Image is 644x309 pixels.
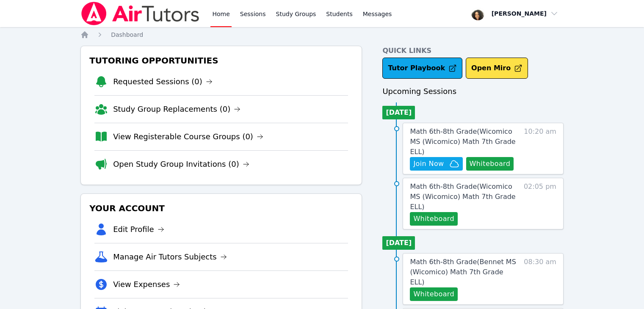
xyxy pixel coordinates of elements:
[113,131,263,143] a: View Registerable Course Groups (0)
[410,257,520,287] a: Math 6th-8th Grade(Bennet MS (Wicomico) Math 7th Grade ELL)
[524,257,556,301] span: 08:30 am
[88,53,355,68] h3: Tutoring Opportunities
[410,127,515,156] span: Math 6th-8th Grade ( Wicomico MS (Wicomico) Math 7th Grade ELL )
[410,127,520,157] a: Math 6th-8th Grade(Wicomico MS (Wicomico) Math 7th Grade ELL)
[382,58,462,79] a: Tutor Playbook
[410,287,458,301] button: Whiteboard
[524,182,556,226] span: 02:05 pm
[111,30,143,39] a: Dashboard
[410,157,462,171] button: Join Now
[80,30,564,39] nav: Breadcrumb
[382,236,415,250] li: [DATE]
[382,106,415,119] li: [DATE]
[113,76,213,88] a: Requested Sessions (0)
[111,31,143,38] span: Dashboard
[113,103,240,115] a: Study Group Replacements (0)
[113,223,164,235] a: Edit Profile
[410,212,458,226] button: Whiteboard
[410,258,516,286] span: Math 6th-8th Grade ( Bennet MS (Wicomico) Math 7th Grade ELL )
[363,10,392,18] span: Messages
[113,158,249,170] a: Open Study Group Invitations (0)
[80,2,200,25] img: Air Tutors
[410,182,515,211] span: Math 6th-8th Grade ( Wicomico MS (Wicomico) Math 7th Grade ELL )
[382,86,564,97] h3: Upcoming Sessions
[382,46,564,56] h4: Quick Links
[466,58,528,79] button: Open Miro
[524,127,556,171] span: 10:20 am
[413,159,444,169] span: Join Now
[113,251,227,263] a: Manage Air Tutors Subjects
[410,182,520,212] a: Math 6th-8th Grade(Wicomico MS (Wicomico) Math 7th Grade ELL)
[466,157,514,171] button: Whiteboard
[113,279,180,290] a: View Expenses
[88,201,355,216] h3: Your Account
